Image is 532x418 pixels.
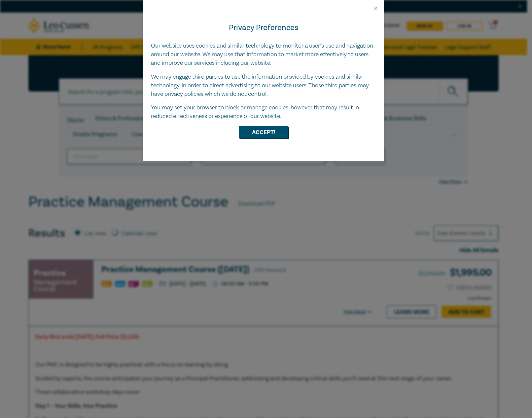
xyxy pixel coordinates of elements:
[239,126,288,138] button: Accept!
[373,5,379,11] button: Close
[151,103,376,121] p: You may set your browser to block or manage cookies, however that may result in reduced effective...
[151,22,376,34] h4: Privacy Preferences
[151,73,376,98] p: We may engage third parties to use the information provided by cookies and similar technology, in...
[151,42,376,67] p: Our website uses cookies and similar technology to monitor a user’s use and navigation around our...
